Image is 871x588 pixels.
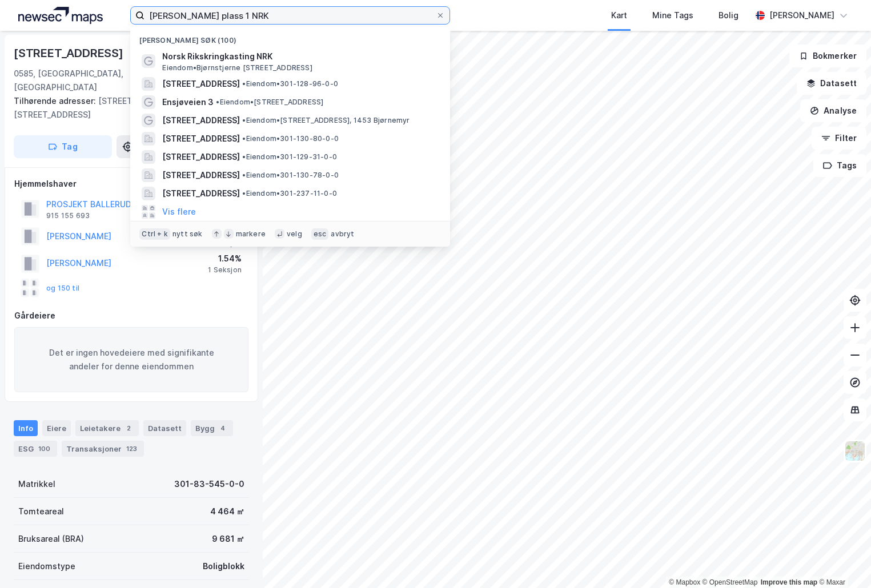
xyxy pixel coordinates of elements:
span: Eiendom • [STREET_ADDRESS] [216,98,323,107]
div: [STREET_ADDRESS] [14,44,126,62]
span: Eiendom • 301-130-80-0-0 [242,134,339,143]
div: Datasett [143,420,186,436]
a: Improve this map [761,578,817,586]
a: Mapbox [669,578,700,586]
div: Leietakere [75,420,139,436]
div: Eiere [42,420,71,436]
div: [PERSON_NAME] søk (100) [130,27,450,47]
span: • [242,134,246,143]
div: Info [14,420,38,436]
div: 9 681 ㎡ [212,532,244,546]
input: Søk på adresse, matrikkel, gårdeiere, leietakere eller personer [145,7,436,24]
span: • [242,79,246,88]
div: esc [311,228,329,240]
button: Tags [813,154,866,177]
div: markere [236,229,266,239]
div: Bygg [191,420,233,436]
div: Bruksareal (BRA) [18,532,84,546]
img: logo.a4113a55bc3d86da70a041830d287a7e.svg [18,7,103,24]
div: avbryt [331,229,354,239]
div: velg [287,229,302,239]
div: 100 [36,443,53,454]
div: [STREET_ADDRESS], [STREET_ADDRESS] [14,94,240,122]
span: [STREET_ADDRESS] [162,77,240,91]
div: [PERSON_NAME] [769,9,834,22]
button: Filter [812,127,866,150]
div: Kart [611,9,627,22]
div: Mine Tags [652,9,693,22]
span: Tilhørende adresser: [14,96,98,106]
div: nytt søk [172,229,203,239]
div: 915 155 693 [46,211,90,220]
span: Eiendom • Bjørnstjerne [STREET_ADDRESS] [162,63,312,73]
span: • [242,171,246,179]
div: 0585, [GEOGRAPHIC_DATA], [GEOGRAPHIC_DATA] [14,67,160,94]
div: 123 [124,443,139,454]
div: Eiendomstype [18,559,75,573]
div: Transaksjoner [62,441,144,457]
span: • [216,98,219,106]
span: • [242,152,246,161]
span: [STREET_ADDRESS] [162,114,240,127]
div: Tomteareal [18,505,64,518]
span: Eiendom • 301-237-11-0-0 [242,189,337,198]
div: 1 Seksjon [208,265,242,275]
a: OpenStreetMap [703,578,758,586]
div: Bolig [719,9,738,22]
div: Matrikkel [18,477,55,491]
div: Det er ingen hovedeiere med signifikante andeler for denne eiendommen [14,327,248,392]
div: Ctrl + k [139,228,170,240]
button: Datasett [797,72,866,95]
button: Analyse [800,99,866,122]
span: [STREET_ADDRESS] [162,132,240,146]
span: [STREET_ADDRESS] [162,150,240,164]
div: 1.54% [208,252,242,265]
span: • [242,116,246,124]
div: Hjemmelshaver [14,177,248,191]
span: [STREET_ADDRESS] [162,187,240,200]
div: 4 464 ㎡ [210,505,244,518]
div: Gårdeiere [14,309,248,323]
span: Eiendom • 301-128-96-0-0 [242,79,338,88]
span: Eiendom • [STREET_ADDRESS], 1453 Bjørnemyr [242,116,410,125]
span: Eiendom • 301-130-78-0-0 [242,171,339,180]
span: Eiendom • 301-129-31-0-0 [242,152,337,162]
button: Tag [14,135,112,158]
span: • [242,189,246,198]
iframe: Chat Widget [814,533,871,588]
span: Ensjøveien 3 [162,95,214,109]
div: 301-83-545-0-0 [174,477,244,491]
div: ESG [14,441,57,457]
button: Bokmerker [789,45,866,67]
div: 2 [123,422,134,434]
div: Boligblokk [203,559,244,573]
div: Kontrollprogram for chat [814,533,871,588]
img: Z [844,440,866,462]
div: 4 [217,422,228,434]
button: Vis flere [162,205,196,219]
span: Norsk Rikskringkasting NRK [162,50,436,63]
span: [STREET_ADDRESS] [162,168,240,182]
